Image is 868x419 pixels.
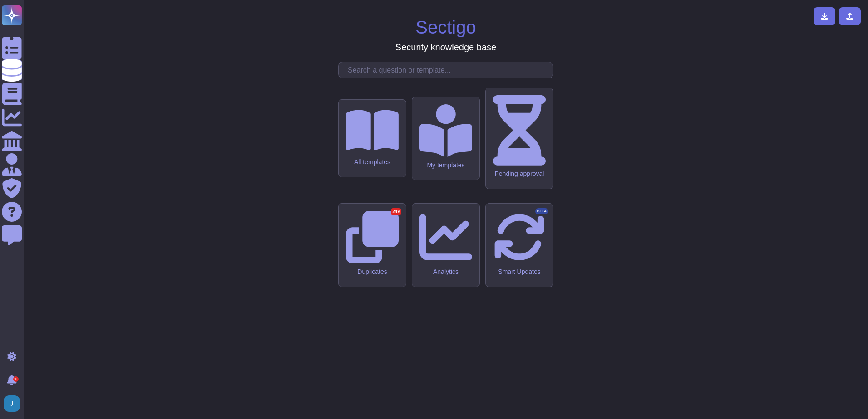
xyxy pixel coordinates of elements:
div: Analytics [419,268,472,276]
div: Smart Updates [493,268,546,276]
div: All templates [346,158,399,166]
button: user [2,394,26,414]
div: 9+ [13,376,19,382]
div: My templates [419,161,472,169]
input: Search a question or template... [343,62,553,78]
h1: Sectigo [415,16,476,38]
div: Duplicates [346,268,399,276]
div: 249 [391,208,401,215]
img: user [4,395,20,412]
div: BETA [535,208,548,214]
div: Pending approval [493,170,546,178]
h3: Security knowledge base [395,42,496,53]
